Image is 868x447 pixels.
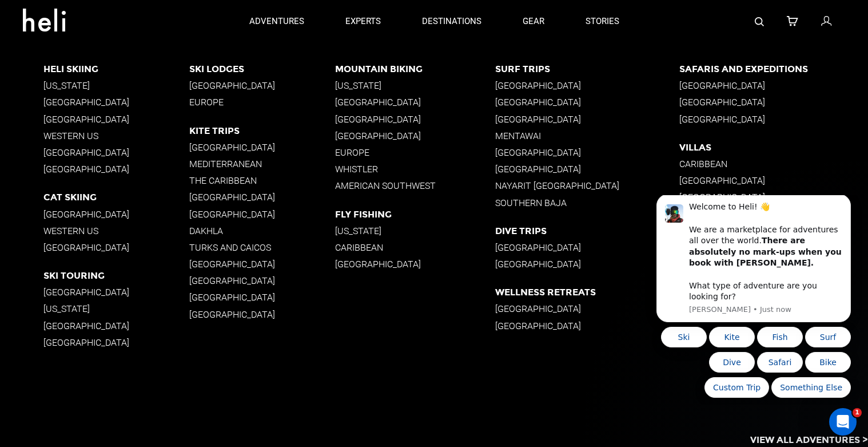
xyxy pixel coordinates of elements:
p: [GEOGRAPHIC_DATA] [43,242,189,253]
button: Quick reply: Safari [118,157,164,177]
p: Safaris and Expeditions [679,64,868,74]
div: Welcome to Heli! 👋 We are a marketplace for adventures all over the world. What type of adventure... [50,6,203,107]
p: Cat Skiing [43,192,189,203]
p: [GEOGRAPHIC_DATA] [43,287,189,298]
p: Surf Trips [495,64,679,74]
p: [GEOGRAPHIC_DATA] [495,259,679,270]
button: Quick reply: Ski [22,132,67,152]
p: [GEOGRAPHIC_DATA] [189,209,335,220]
p: [GEOGRAPHIC_DATA] [495,114,679,125]
iframe: Intercom live chat [829,408,857,436]
iframe: Intercom notifications message [639,195,868,405]
p: The Caribbean [189,175,335,186]
p: [US_STATE] [335,80,496,91]
b: There are absolutely no mark-ups when you book with [PERSON_NAME]. [50,41,202,72]
img: search-bar-icon.svg [755,17,764,26]
p: Mountain Biking [335,64,496,74]
span: 1 [853,408,862,417]
p: [GEOGRAPHIC_DATA] [679,175,868,186]
p: American Southwest [335,180,496,191]
p: Europe [335,147,496,158]
p: [GEOGRAPHIC_DATA] [189,292,335,303]
p: [GEOGRAPHIC_DATA] [679,80,868,91]
p: [GEOGRAPHIC_DATA] [43,337,189,348]
p: [US_STATE] [43,303,189,314]
p: Southern Baja [495,197,679,208]
p: Whistler [335,164,496,175]
p: experts [345,15,381,27]
p: Caribbean [335,242,496,253]
p: [GEOGRAPHIC_DATA] [189,259,335,270]
p: Kite Trips [189,125,335,136]
p: [GEOGRAPHIC_DATA] [495,80,679,91]
p: View All Adventures > [750,434,868,447]
p: destinations [422,15,481,27]
button: Quick reply: Something Else [132,182,212,203]
p: [GEOGRAPHIC_DATA] [495,97,679,108]
p: [GEOGRAPHIC_DATA] [335,97,496,108]
p: adventures [249,15,304,27]
p: [GEOGRAPHIC_DATA] [495,321,679,331]
p: [GEOGRAPHIC_DATA] [189,80,335,91]
p: [GEOGRAPHIC_DATA] [43,147,189,158]
p: [GEOGRAPHIC_DATA] [335,114,496,125]
p: [US_STATE] [335,226,496,236]
p: Villas [679,142,868,153]
p: Western US [43,130,189,141]
p: [GEOGRAPHIC_DATA] [189,309,335,320]
p: Wellness Retreats [495,287,679,298]
button: Quick reply: Surf [166,132,212,152]
p: [GEOGRAPHIC_DATA] [495,164,679,175]
p: [GEOGRAPHIC_DATA] [43,209,189,220]
p: Message from Carl, sent Just now [50,109,203,120]
p: [GEOGRAPHIC_DATA] [335,259,496,270]
button: Quick reply: Fish [118,132,164,152]
p: Turks and Caicos [189,242,335,253]
button: Quick reply: Kite [70,132,116,152]
p: [GEOGRAPHIC_DATA] [43,321,189,331]
button: Quick reply: Dive [70,157,116,177]
button: Quick reply: Bike [166,157,212,177]
p: Mediterranean [189,159,335,169]
div: Quick reply options [17,132,212,203]
p: [GEOGRAPHIC_DATA] [189,275,335,286]
p: [GEOGRAPHIC_DATA] [679,97,868,108]
p: Europe [189,97,335,108]
button: Quick reply: Custom Trip [65,182,130,203]
p: Heli Skiing [43,64,189,74]
p: [GEOGRAPHIC_DATA] [43,164,189,175]
p: Western US [43,226,189,236]
p: Nayarit [GEOGRAPHIC_DATA] [495,180,679,191]
p: [GEOGRAPHIC_DATA] [495,147,679,158]
p: Dakhla [189,226,335,236]
p: Ski Touring [43,270,189,281]
p: [US_STATE] [43,80,189,91]
p: [GEOGRAPHIC_DATA] [189,142,335,153]
p: [GEOGRAPHIC_DATA] [495,242,679,253]
p: [GEOGRAPHIC_DATA] [43,114,189,125]
p: Caribbean [679,159,868,169]
p: [GEOGRAPHIC_DATA] [495,303,679,314]
p: [GEOGRAPHIC_DATA] [43,97,189,108]
p: [GEOGRAPHIC_DATA] [679,114,868,125]
p: Dive Trips [495,226,679,236]
p: [GEOGRAPHIC_DATA] [189,192,335,203]
div: Message content [50,6,203,107]
p: [GEOGRAPHIC_DATA] [335,130,496,141]
p: Ski Lodges [189,64,335,74]
p: Mentawai [495,130,679,141]
p: Fly Fishing [335,209,496,220]
p: [GEOGRAPHIC_DATA] [679,192,868,203]
img: Profile image for Carl [26,9,44,27]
